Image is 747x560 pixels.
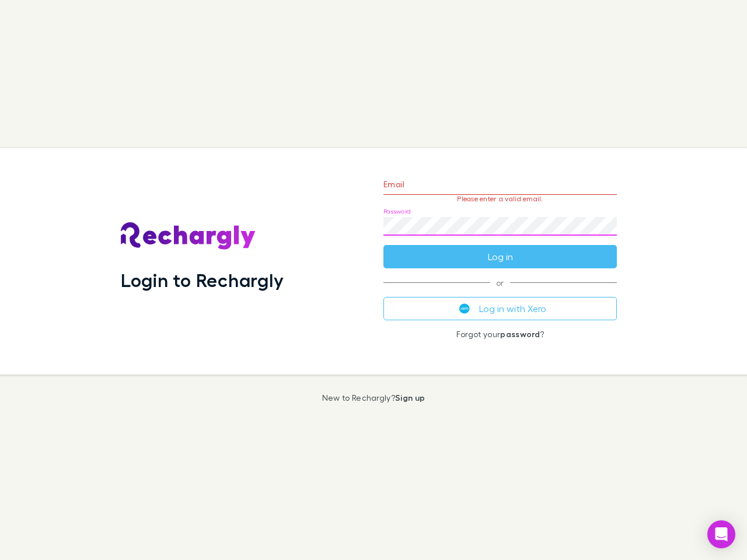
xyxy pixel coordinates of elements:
[383,195,617,203] p: Please enter a valid email.
[707,520,735,548] div: Open Intercom Messenger
[322,393,425,402] p: New to Rechargly?
[500,329,540,339] a: password
[121,269,284,291] h1: Login to Rechargly
[383,207,411,216] label: Password
[459,303,470,314] img: Xero's logo
[383,245,617,268] button: Log in
[395,393,425,402] a: Sign up
[383,282,617,283] span: or
[383,297,617,320] button: Log in with Xero
[121,222,256,250] img: Rechargly's Logo
[383,330,617,339] p: Forgot your ?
